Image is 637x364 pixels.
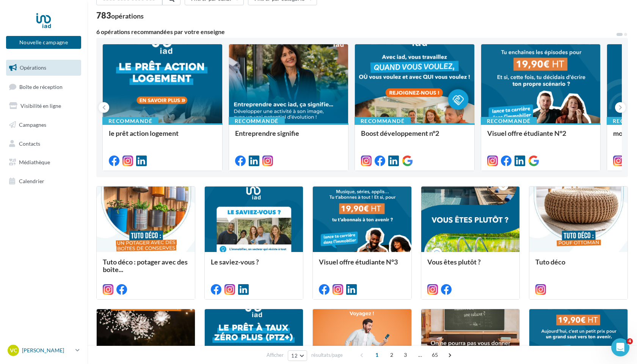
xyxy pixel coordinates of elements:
span: le prêt action logement [109,129,179,137]
p: [PERSON_NAME] [22,347,72,354]
div: Recommandé [102,117,158,125]
span: 4 [627,338,633,344]
a: Contacts [5,136,83,152]
span: Campagnes [19,121,46,128]
span: Visuel offre étudiante N°3 [319,258,398,266]
div: opérations [111,12,144,19]
span: Boîte de réception [19,83,63,90]
span: Afficher [267,352,284,359]
a: Médiathèque [5,154,83,170]
span: Contacts [19,140,40,146]
span: Opérations [20,64,46,71]
a: Boîte de réception [5,79,83,95]
span: Visibilité en ligne [20,103,61,109]
span: 2 [386,349,398,361]
button: Nouvelle campagne [6,36,81,49]
span: résultats/page [311,352,343,359]
span: 3 [399,349,411,361]
span: Calendrier [19,178,44,184]
div: Recommandé [481,117,537,125]
span: Le saviez-vous ? [211,258,259,266]
span: Boost développement n°2 [361,129,439,137]
button: 12 [288,350,307,361]
span: 1 [371,349,383,361]
span: 65 [429,349,441,361]
a: Calendrier [5,173,83,189]
div: Recommandé [355,117,411,125]
a: Visibilité en ligne [5,98,83,114]
a: VC [PERSON_NAME] [6,343,81,358]
span: Vous êtes plutôt ? [427,258,481,266]
a: Opérations [5,60,83,76]
span: ... [414,349,426,361]
span: 12 [291,353,298,359]
iframe: Intercom live chat [611,338,629,356]
span: Visuel offre étudiante N°2 [487,129,566,137]
a: Campagnes [5,117,83,133]
div: Recommandé [229,117,285,125]
span: Médiathèque [19,159,50,165]
span: Tuto déco : potager avec des boite... [103,258,188,274]
span: Entreprendre signifie [235,129,299,137]
span: VC [10,347,17,354]
div: 783 [96,11,144,20]
div: 6 opérations recommandées par votre enseigne [96,29,616,35]
span: Tuto déco [535,258,565,266]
